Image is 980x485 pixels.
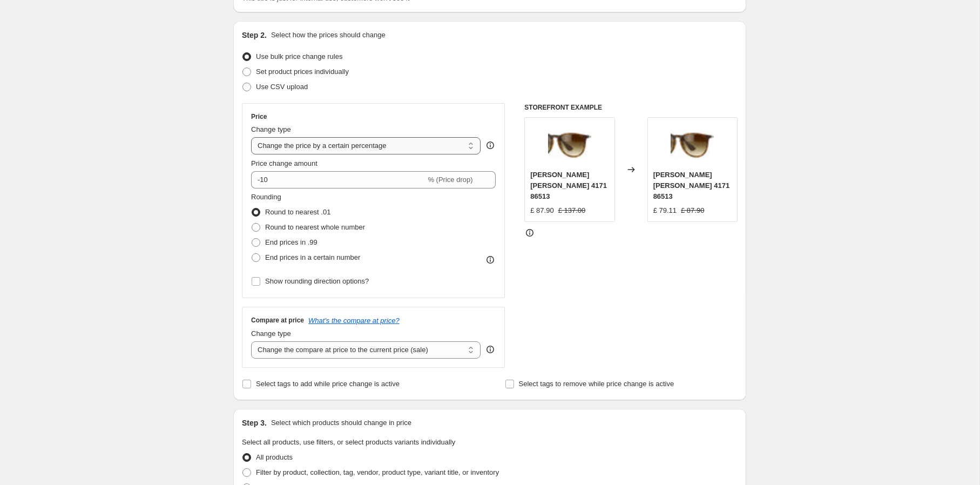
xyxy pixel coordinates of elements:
[671,123,714,166] img: ray-ban-erika-4171-86513-hd-1_80x.jpg
[519,380,674,388] span: Select tags to remove while price change is active
[251,316,304,325] h3: Compare at price
[256,380,400,388] span: Select tags to add while price change is active
[428,176,472,184] span: % (Price drop)
[308,316,400,325] button: What's the compare at price?
[530,206,553,214] span: £ 87.90
[681,206,704,214] span: £ 87.90
[558,206,586,214] span: £ 137.00
[548,123,591,166] img: ray-ban-erika-4171-86513-hd-1_80x.jpg
[265,238,317,246] span: End prices in .99
[242,417,267,428] h2: Step 3.
[485,140,496,151] div: help
[265,223,365,231] span: Round to nearest whole number
[256,453,293,461] span: All products
[530,171,607,200] span: [PERSON_NAME] [PERSON_NAME] 4171 86513
[251,125,291,133] span: Change type
[251,112,267,121] h3: Price
[242,30,267,41] h2: Step 2.
[251,171,425,188] input: -15
[242,438,455,446] span: Select all products, use filters, or select products variants individually
[271,30,386,41] p: Select how the prices should change
[485,344,496,355] div: help
[653,206,677,214] span: £ 79.11
[265,208,330,216] span: Round to nearest .01
[524,103,738,112] h6: STOREFRONT EXAMPLE
[256,52,342,60] span: Use bulk price change rules
[256,68,349,76] span: Set product prices individually
[251,193,281,201] span: Rounding
[271,417,411,428] p: Select which products should change in price
[256,83,308,91] span: Use CSV upload
[251,159,317,167] span: Price change amount
[653,171,730,200] span: [PERSON_NAME] [PERSON_NAME] 4171 86513
[265,253,360,261] span: End prices in a certain number
[251,329,291,338] span: Change type
[265,277,369,285] span: Show rounding direction options?
[256,468,499,476] span: Filter by product, collection, tag, vendor, product type, variant title, or inventory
